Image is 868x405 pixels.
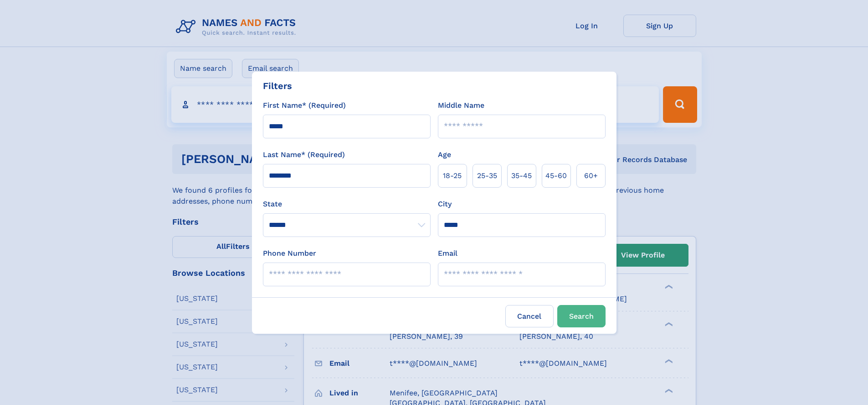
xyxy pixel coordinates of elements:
span: 60+ [584,170,598,181]
label: Last Name* (Required) [263,149,345,160]
label: State [263,199,431,210]
label: First Name* (Required) [263,100,346,111]
label: Cancel [505,305,554,327]
span: 45‑60 [545,170,567,181]
label: Phone Number [263,248,316,259]
label: Email [438,248,457,259]
span: 25‑35 [477,170,497,181]
label: Middle Name [438,100,484,111]
span: 35‑45 [511,170,532,181]
label: Age [438,149,451,160]
div: Filters [263,79,292,93]
button: Search [557,305,606,327]
span: 18‑25 [443,170,462,181]
label: City [438,199,452,210]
